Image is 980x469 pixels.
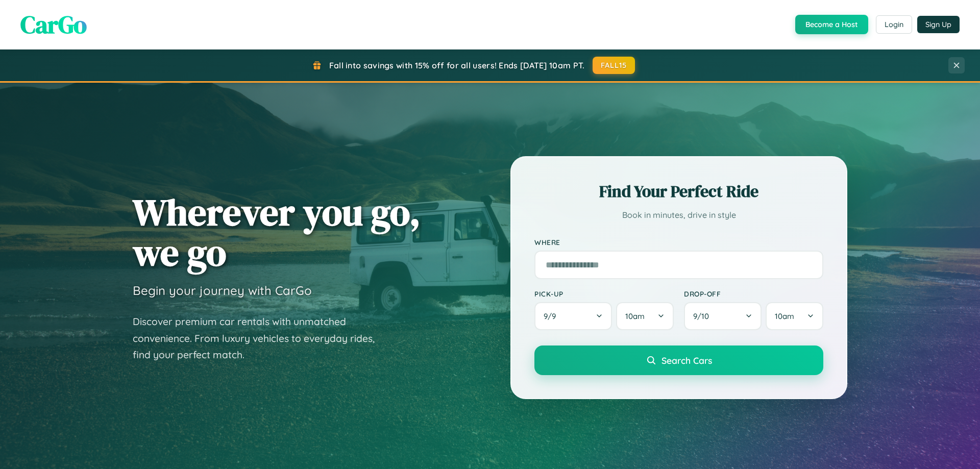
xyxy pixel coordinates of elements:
[534,289,674,298] label: Pick-up
[876,15,912,34] button: Login
[20,8,87,41] span: CarGo
[133,192,421,273] h1: Wherever you go, we go
[693,311,714,321] span: 9 / 10
[917,16,960,33] button: Sign Up
[661,355,712,366] span: Search Cars
[534,238,823,246] label: Where
[534,208,823,223] p: Book in minutes, drive in style
[534,302,612,330] button: 9/9
[534,180,823,203] h2: Find Your Perfect Ride
[133,313,388,363] p: Discover premium car rentals with unmatched convenience. From luxury vehicles to everyday rides, ...
[766,302,823,330] button: 10am
[133,283,312,298] h3: Begin your journey with CarGo
[616,302,674,330] button: 10am
[684,289,823,298] label: Drop-off
[625,311,645,321] span: 10am
[534,345,823,375] button: Search Cars
[329,60,585,70] span: Fall into savings with 15% off for all users! Ends [DATE] 10am PT.
[684,302,762,330] button: 9/10
[775,311,794,321] span: 10am
[795,15,868,34] button: Become a Host
[544,311,561,321] span: 9 / 9
[593,57,635,74] button: FALL15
